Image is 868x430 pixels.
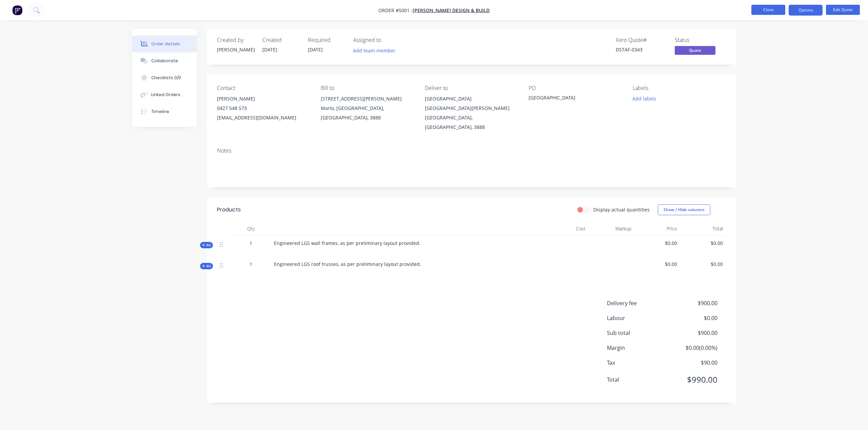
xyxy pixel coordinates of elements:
div: Price [634,222,680,235]
div: Cost [542,222,588,235]
span: $0.00 [637,261,677,268]
button: Timeline [132,103,197,120]
div: DSTAF-0343 [616,46,667,53]
span: $990.00 [667,374,717,386]
button: Show / Hide columns [658,204,710,215]
button: Close [751,5,785,15]
div: Marlo, [GEOGRAPHIC_DATA], [GEOGRAPHIC_DATA], 3888 [321,104,414,122]
span: Kit [202,264,211,269]
div: PO [529,85,622,91]
button: Order details [132,36,197,52]
span: $0.00 [637,240,677,247]
div: Products [217,206,241,214]
div: Timeline [151,109,169,115]
span: Engineered LGS wall frames, as per preliminary layout provided. [274,240,420,246]
div: Required [308,37,345,43]
button: Edit Quote [826,5,860,15]
div: Labels [633,85,726,91]
div: Collaborate [151,58,178,64]
button: Add labels [629,94,660,103]
span: 1 [250,261,252,268]
span: Labour [607,314,667,322]
div: [PERSON_NAME] [217,94,310,104]
div: Qty [231,222,271,235]
div: [GEOGRAPHIC_DATA][GEOGRAPHIC_DATA][PERSON_NAME][GEOGRAPHIC_DATA], [GEOGRAPHIC_DATA], 3888 [425,94,518,132]
span: Order #5001 - [378,7,413,14]
div: Assigned to [353,37,421,43]
div: [PERSON_NAME]0427 548 573[EMAIL_ADDRESS][DOMAIN_NAME] [217,94,310,122]
button: Linked Orders [132,86,197,103]
button: Collaborate [132,52,197,69]
span: Tax [607,359,667,367]
div: [GEOGRAPHIC_DATA][PERSON_NAME][GEOGRAPHIC_DATA], [GEOGRAPHIC_DATA], 3888 [425,104,518,132]
div: [PERSON_NAME] [217,46,254,53]
div: 0427 548 573 [217,104,310,113]
span: Delivery fee [607,299,667,307]
span: Margin [607,344,667,352]
button: Add team member [350,46,399,55]
div: [GEOGRAPHIC_DATA] [425,94,518,104]
span: Total [607,376,667,384]
div: Kit [200,263,213,269]
span: $0.00 ( 0.00 %) [667,344,717,352]
button: Add team member [353,46,399,55]
span: [DATE] [308,46,323,53]
div: Total [680,222,726,235]
div: Kit [200,242,213,248]
a: [PERSON_NAME] Design & Build [413,7,490,14]
div: Linked Orders [151,92,180,98]
span: [DATE] [262,46,277,53]
img: Factory [12,5,22,15]
span: 1 [250,240,252,247]
div: Markup [588,222,634,235]
div: Order details [151,41,180,47]
div: [STREET_ADDRESS][PERSON_NAME] [321,94,414,104]
div: [EMAIL_ADDRESS][DOMAIN_NAME] [217,113,310,122]
span: Sub total [607,329,667,337]
div: Deliver to [425,85,518,91]
div: [STREET_ADDRESS][PERSON_NAME]Marlo, [GEOGRAPHIC_DATA], [GEOGRAPHIC_DATA], 3888 [321,94,414,122]
div: Bill to [321,85,414,91]
span: Kit [202,243,211,248]
span: $0.00 [683,261,723,268]
span: $0.00 [667,314,717,322]
div: Created [262,37,300,43]
label: Display actual quantities [593,206,650,213]
div: Checklists 0/0 [151,75,181,81]
span: Quote [675,46,715,54]
div: Contact [217,85,310,91]
button: Options [789,5,823,16]
button: Quote [675,46,715,56]
span: $0.00 [683,240,723,247]
div: Created by [217,37,254,43]
div: Status [675,37,726,43]
span: $900.00 [667,299,717,307]
span: Engineered LGS roof trusses, as per preliminary layout provided. [274,261,421,267]
span: $90.00 [667,359,717,367]
div: Xero Quote # [616,37,667,43]
div: Notes [217,148,726,154]
span: $900.00 [667,329,717,337]
button: Checklists 0/0 [132,69,197,86]
div: [GEOGRAPHIC_DATA] [529,94,613,104]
